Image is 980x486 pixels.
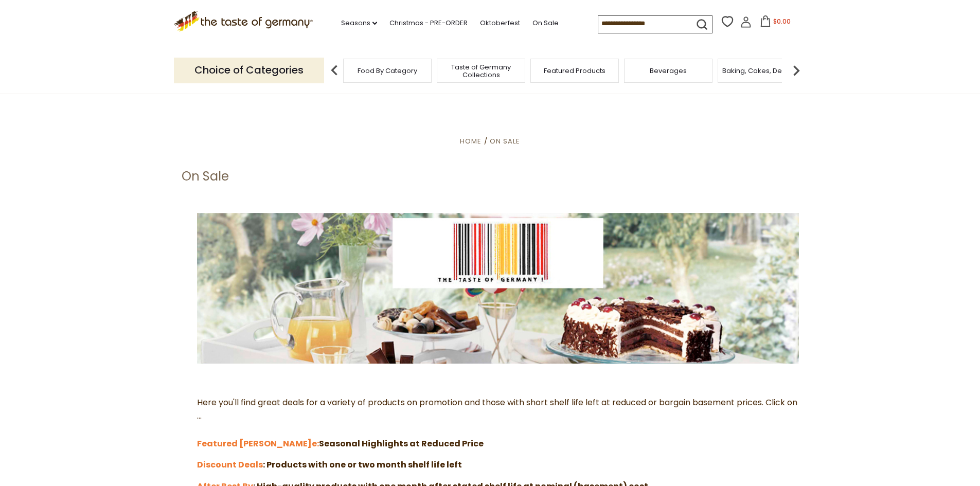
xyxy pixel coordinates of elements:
span: Here you'll find great deals for a variety of products on promotion and those with short shelf li... [197,397,797,449]
a: On Sale [532,17,559,29]
a: e: [312,438,319,449]
a: Taste of Germany Collections [440,63,522,79]
a: Oktoberfest [480,17,520,29]
p: Choice of Categories [174,58,324,83]
button: $0.00 [754,15,797,31]
a: Home [460,136,482,146]
a: On Sale [490,136,520,146]
a: Baking, Cakes, Desserts [722,67,802,75]
h1: On Sale [182,169,229,184]
img: the-taste-of-germany-barcode-3.jpg [197,213,799,364]
a: Christmas - PRE-ORDER [389,17,468,29]
strong: Seasonal Highlights at Reduced Price [312,438,484,449]
a: Food By Category [358,67,417,75]
a: Beverages [650,67,687,75]
span: $0.00 [773,17,791,26]
strong: : Products with one or two month shelf life left [263,459,462,471]
a: Featured Products [544,67,605,75]
img: next arrow [786,60,807,81]
a: Featured [PERSON_NAME] [197,438,312,449]
img: previous arrow [324,60,345,81]
a: Seasons [341,17,377,29]
a: Discount Deals [197,459,263,471]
